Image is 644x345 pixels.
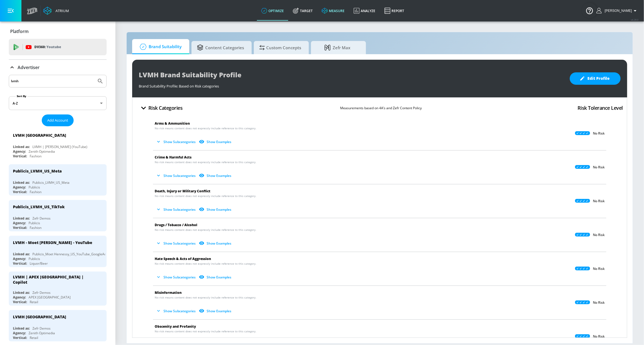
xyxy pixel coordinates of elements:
span: No risk means content does not expressly include reference to this category. [155,228,256,232]
div: Publicis [29,185,40,190]
a: measure [317,1,349,21]
div: LVMH [GEOGRAPHIC_DATA]Linked as:LVMH | [PERSON_NAME] (YouTube)Agency:Zenith OptimediaVertical:Fas... [9,128,107,160]
div: Platform [9,24,107,39]
div: Publicis_LVMH_US_MetaLinked as:Publicis_LVMH_US_MetaAgency:PublicisVertical:Fashion [9,164,107,196]
span: No risk means content does not expressly include reference to this category. [155,194,256,198]
div: Agency: [13,221,26,225]
span: Add Account [47,117,68,124]
button: Show Subcategories [155,137,198,146]
p: Advertiser [18,64,40,70]
div: Linked as: [13,144,30,149]
span: Zefr Max [317,41,358,54]
p: DV360: [34,44,61,50]
a: Report [380,1,409,21]
span: v 4.28.0 [631,18,639,21]
span: Drugs / Tobacco / Alcohol [155,223,197,227]
span: No risk means content does not expressly include reference to this category. [155,262,256,266]
p: No Risk [593,131,605,136]
span: Content Categories [197,41,244,54]
div: Publicis_LVMH_US_TikTokLinked as:Zefr DemosAgency:PublicisVertical:Fashion [9,200,107,231]
div: Liquor/Beer [30,261,48,266]
a: Target [288,1,317,21]
span: Edit Profile [581,75,610,82]
button: Show Examples [198,273,234,282]
button: Add Account [42,114,74,126]
button: Risk Categories [137,102,185,114]
span: No risk means content does not expressly include reference to this category. [155,160,256,164]
span: No risk means content does not expressly include reference to this category. [155,329,256,333]
label: Sort By [16,94,27,98]
span: Arms & Ammunition [155,121,190,126]
div: Linked as: [13,252,30,256]
div: Agency: [13,185,26,190]
div: Zenith Optimedia [29,149,55,154]
div: LVMH - Moet [PERSON_NAME] - YouTubeLinked as:Publicis_Moet Hennessy_US_YouTube_GoogleAdsAgency:Pu... [9,236,107,267]
div: A-Z [9,96,107,110]
span: login as: shannan.conley@zefr.com [603,9,632,13]
div: Zefr Demos [32,326,51,331]
div: LVMH [GEOGRAPHIC_DATA]Linked as:Zefr DemosAgency:Zenith OptimediaVertical:Retail [9,310,107,341]
div: Linked as: [13,290,30,295]
button: Show Subcategories [155,306,198,316]
button: Show Subcategories [155,239,198,248]
p: Platform [10,28,29,34]
div: APEX [GEOGRAPHIC_DATA] [29,295,71,300]
div: Publicis_Moet Hennessy_US_YouTube_GoogleAds [32,252,108,256]
div: Fashion [30,190,41,194]
div: LVMH | APEX [GEOGRAPHIC_DATA] | Copilot [13,274,98,285]
p: No Risk [593,334,605,339]
p: No Risk [593,233,605,237]
div: DV360: Youtube [9,39,107,55]
div: Vertical: [13,261,27,266]
span: Brand Suitability [138,40,182,53]
div: Vertical: [13,190,27,194]
div: Linked as: [13,180,30,185]
div: Fashion [30,154,41,158]
div: LVMH | [PERSON_NAME] (YouTube) [32,144,87,149]
div: Agency: [13,256,26,261]
span: No risk means content does not expressly include reference to this category. [155,295,256,300]
div: Linked as: [13,326,30,331]
p: No Risk [593,267,605,271]
button: Show Subcategories [155,273,198,282]
div: Publicis_LVMH_US_Meta [13,168,62,174]
button: Edit Profile [570,72,621,85]
span: Hate Speech & Acts of Aggression [155,256,211,261]
span: Crime & Harmful Acts [155,155,191,160]
button: Show Subcategories [155,171,198,180]
div: Linked as: [13,216,30,221]
div: Brand Suitability Profile: Based on Risk categories [139,81,564,89]
a: Atrium [43,7,69,15]
div: Zenith Optimedia [29,331,55,335]
span: Misinformation [155,290,182,295]
p: No Risk [593,300,605,305]
button: Show Examples [198,306,234,316]
p: No Risk [593,199,605,203]
div: Vertical: [13,225,27,230]
div: Vertical: [13,335,27,340]
div: Publicis_LVMH_US_TikTok [13,204,65,209]
div: LVMH | APEX [GEOGRAPHIC_DATA] | CopilotLinked as:Zefr DemosAgency:APEX [GEOGRAPHIC_DATA]Vertical:... [9,272,107,306]
h4: Risk Categories [148,104,183,112]
div: Agency: [13,331,26,335]
div: Vertical: [13,300,27,304]
p: Measurements based on 4A’s and Zefr Content Policy [340,105,422,111]
span: Obscenity and Profanity [155,324,196,329]
button: Show Subcategories [155,205,198,214]
input: Search by name [11,78,94,85]
div: Agency: [13,149,26,154]
div: Atrium [53,8,69,13]
button: Show Examples [198,239,234,248]
span: No risk means content does not expressly include reference to this category. [155,126,256,130]
button: [PERSON_NAME] [596,7,639,14]
div: Publicis [29,256,40,261]
div: Fashion [30,225,41,230]
a: optimize [257,1,288,21]
div: LVMH [GEOGRAPHIC_DATA] [13,314,66,319]
span: Custom Concepts [259,41,301,54]
div: Vertical: [13,154,27,158]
